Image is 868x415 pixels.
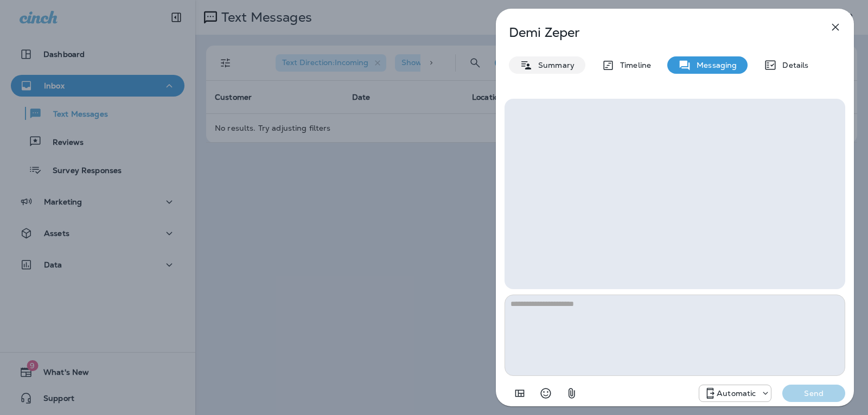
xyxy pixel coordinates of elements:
[615,61,651,69] p: Timeline
[533,61,575,69] p: Summary
[509,25,805,40] p: Demi Zeper
[691,61,737,69] p: Messaging
[717,389,756,398] p: Automatic
[509,382,531,404] button: Add in a premade template
[535,382,557,404] button: Select an emoji
[777,61,808,69] p: Details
